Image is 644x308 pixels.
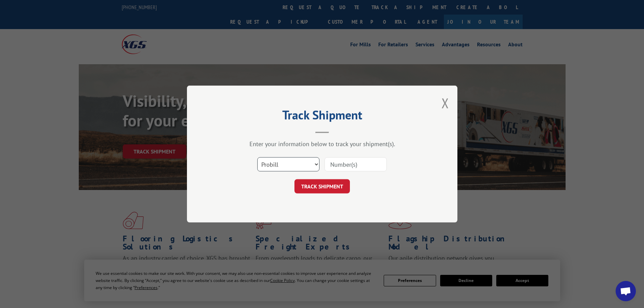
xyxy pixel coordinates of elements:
[442,94,449,112] button: Close modal
[221,140,424,148] div: Enter your information below to track your shipment(s).
[221,110,424,123] h2: Track Shipment
[325,157,387,171] input: Number(s)
[616,281,636,301] div: Open chat
[294,179,350,193] button: TRACK SHIPMENT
